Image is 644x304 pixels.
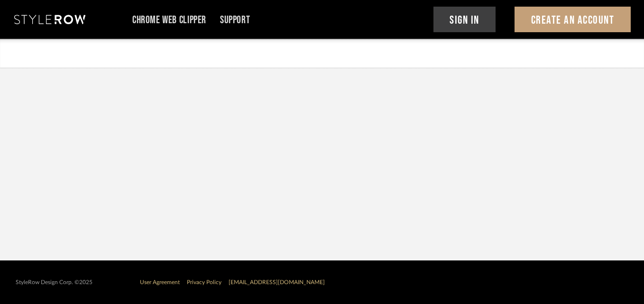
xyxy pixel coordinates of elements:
[229,279,325,285] a: [EMAIL_ADDRESS][DOMAIN_NAME]
[220,16,250,24] a: Support
[433,7,496,32] button: Sign In
[16,279,92,286] div: StyleRow Design Corp. ©2025
[140,279,180,285] a: User Agreement
[515,7,631,32] button: Create An Account
[132,16,206,24] a: Chrome Web Clipper
[187,279,221,285] a: Privacy Policy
